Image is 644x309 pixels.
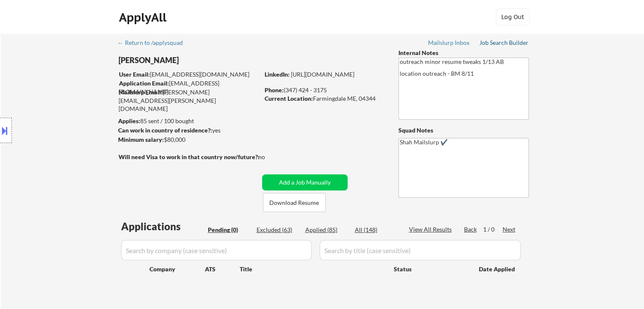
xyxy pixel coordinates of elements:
button: Log Out [496,8,530,25]
strong: Phone: [265,86,284,94]
button: Add a Job Manually [262,174,348,190]
div: Applications [121,221,205,232]
a: Mailslurp Inbox [428,39,470,48]
div: [PERSON_NAME][EMAIL_ADDRESS][PERSON_NAME][DOMAIN_NAME] [119,88,259,113]
div: Applied (85) [305,226,348,234]
a: [URL][DOMAIN_NAME] [291,71,354,78]
button: Download Resume [263,193,326,212]
div: (347) 424 - 3175 [265,86,384,94]
div: [EMAIL_ADDRESS][DOMAIN_NAME] [119,70,259,79]
div: ATS [205,265,240,273]
strong: Current Location: [265,95,313,102]
div: Company [149,265,205,273]
strong: Can work in country of residence?: [118,127,212,134]
input: Search by title (case sensitive) [320,240,521,260]
div: yes [118,126,257,135]
div: Job Search Builder [479,40,529,46]
div: Internal Notes [398,49,529,57]
div: View All Results [409,225,454,234]
div: Title [240,265,386,273]
a: ← Return to /applysquad [118,39,191,48]
div: Next [503,225,516,234]
div: [PERSON_NAME] [119,55,293,66]
div: Mailslurp Inbox [428,40,470,46]
div: All (148) [355,226,397,234]
div: Squad Notes [398,126,529,135]
div: Status [394,261,467,276]
strong: Will need Visa to work in that country now/future?: [119,153,260,160]
div: 85 sent / 100 bought [118,117,259,125]
div: Back [464,225,478,234]
div: Farmingdale ME, 04344 [265,94,384,103]
div: Pending (0) [208,226,250,234]
div: 1 / 0 [483,225,503,234]
div: Date Applied [479,265,516,273]
input: Search by company (case sensitive) [121,240,312,260]
div: $80,000 [118,135,259,144]
div: ← Return to /applysquad [118,40,191,46]
div: ApplyAll [119,10,169,25]
a: Job Search Builder [479,39,529,48]
strong: LinkedIn: [265,71,290,78]
div: [EMAIL_ADDRESS][DOMAIN_NAME] [119,79,259,96]
div: no [258,153,282,161]
div: Excluded (63) [257,226,299,234]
